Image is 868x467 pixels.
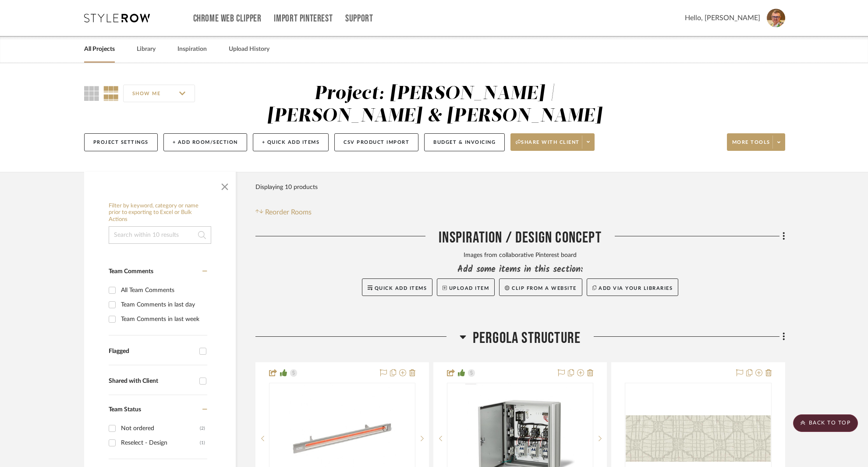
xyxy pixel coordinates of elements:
div: Team Comments in last day [121,298,205,312]
div: Reselect - Design [121,436,200,450]
span: More tools [732,139,770,152]
a: Library [137,43,156,55]
div: Team Comments in last week [121,312,205,326]
div: (2) [200,421,205,435]
span: Team Status [109,406,141,413]
div: Shared with Client [109,378,195,385]
a: All Projects [84,43,115,55]
span: Reorder Rooms [265,207,312,217]
a: Inspiration [177,43,207,55]
button: + Quick Add Items [253,133,329,151]
button: Upload Item [437,278,495,296]
span: Pergola Structure [473,329,581,348]
button: Reorder Rooms [255,207,312,217]
span: Quick Add Items [375,286,427,291]
button: + Add Room/Section [163,133,247,151]
button: Budget & Invoicing [424,133,505,151]
button: Project Settings [84,133,158,151]
span: Share with client [516,139,580,152]
div: All Team Comments [121,283,205,297]
button: Close [216,176,234,194]
a: Chrome Web Clipper [193,15,262,22]
a: Upload History [229,43,269,55]
button: Quick Add Items [362,278,433,296]
a: Import Pinterest [274,15,333,22]
img: avatar [767,9,785,27]
div: Flagged [109,348,195,355]
input: Search within 10 results [109,226,211,244]
button: CSV Product Import [334,133,418,151]
button: Clip from a website [499,278,582,296]
button: Add via your libraries [587,278,679,296]
div: Not ordered [121,421,200,435]
button: Share with client [510,133,595,151]
img: 014 Bougainvillea / Irisun Living 3754 [626,415,770,462]
div: Displaying 10 products [255,178,318,196]
h6: Filter by keyword, category or name prior to exporting to Excel or Bulk Actions [109,203,211,223]
div: (1) [200,436,205,450]
div: Images from collaborative Pinterest board [255,251,785,260]
div: Project: [PERSON_NAME] | [PERSON_NAME] & [PERSON_NAME] [267,85,602,125]
a: Support [345,15,373,22]
span: Hello, [PERSON_NAME] [685,13,760,23]
div: Add some items in this section: [255,264,785,276]
button: More tools [727,133,785,151]
span: Team Comments [109,268,153,274]
scroll-to-top-button: BACK TO TOP [793,414,858,432]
